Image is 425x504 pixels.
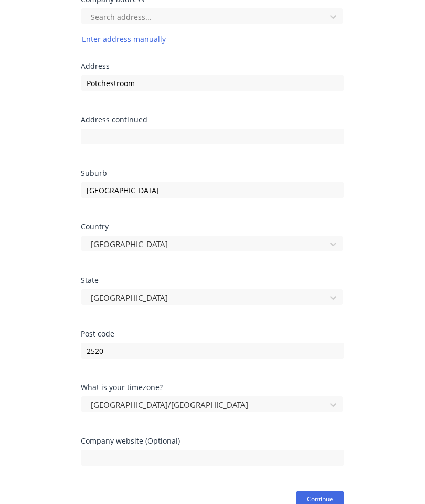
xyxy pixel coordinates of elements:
div: What is your timezone? [81,384,344,391]
div: State [81,277,344,284]
div: Address continued [81,116,344,123]
div: Address [81,62,344,70]
button: Enter address manually [81,33,167,46]
div: Country [81,223,344,230]
div: Post code [81,330,344,338]
div: Suburb [81,170,344,177]
div: Company website (Optional) [81,437,344,445]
